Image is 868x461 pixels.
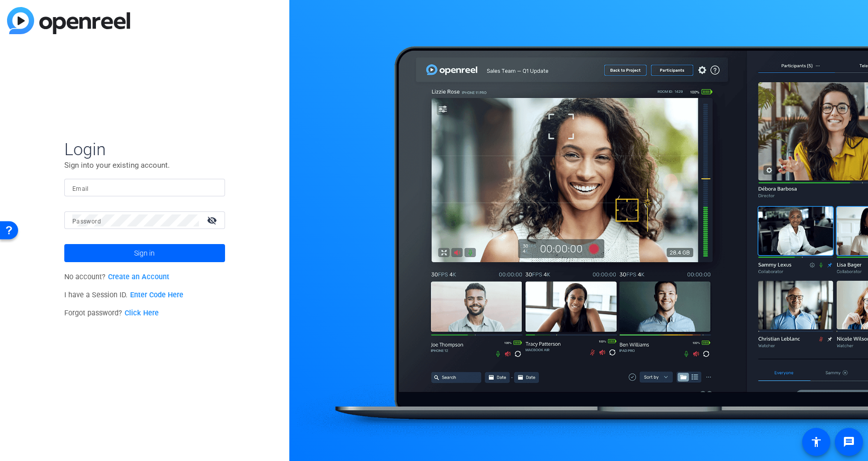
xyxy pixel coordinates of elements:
[125,309,159,317] a: Click Here
[64,160,225,171] p: Sign into your existing account.
[130,291,183,299] a: Enter Code Here
[810,436,822,448] mat-icon: accessibility
[64,273,169,281] span: No account?
[7,7,130,34] img: blue-gradient.svg
[64,291,183,299] span: I have a Session ID.
[843,436,855,448] mat-icon: message
[64,139,225,160] span: Login
[201,213,225,227] mat-icon: visibility_off
[134,241,155,266] span: Sign in
[72,218,101,225] mat-label: Password
[72,185,89,192] mat-label: Email
[108,273,169,281] a: Create an Account
[64,309,159,317] span: Forgot password?
[72,182,217,194] input: Enter Email Address
[64,244,225,262] button: Sign in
